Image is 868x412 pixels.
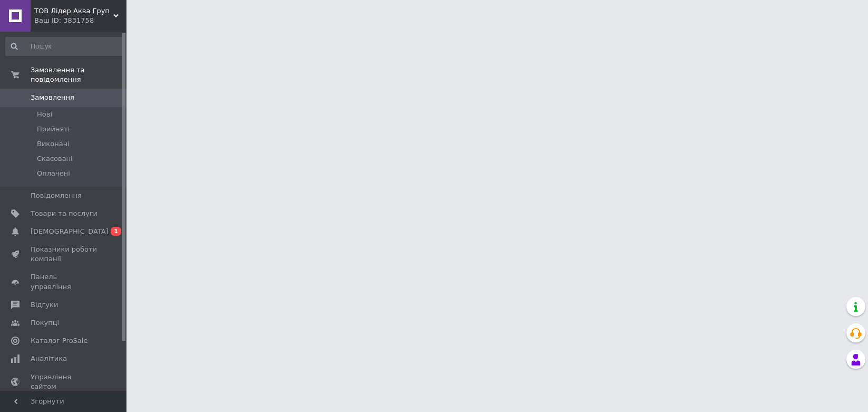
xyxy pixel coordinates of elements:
span: ТОВ Лідер Аква Груп [34,6,113,16]
span: [DEMOGRAPHIC_DATA] [31,227,109,236]
span: 1 [111,227,121,236]
span: Прийняті [37,124,70,134]
span: Панель управління [31,272,97,291]
span: Товари та послуги [31,209,97,218]
span: Виконані [37,139,70,149]
span: Показники роботи компанії [31,245,97,264]
span: Управління сайтом [31,372,97,391]
span: Повідомлення [31,191,82,200]
span: Нові [37,110,52,119]
span: Покупці [31,318,59,328]
span: Аналітика [31,354,67,363]
input: Пошук [5,37,124,56]
span: Оплачені [37,169,70,178]
span: Каталог ProSale [31,336,87,346]
span: Скасовані [37,154,73,164]
span: Відгуки [31,300,58,310]
span: Замовлення та повідомлення [31,65,126,84]
span: Замовлення [31,93,74,102]
div: Ваш ID: 3831758 [34,16,126,25]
